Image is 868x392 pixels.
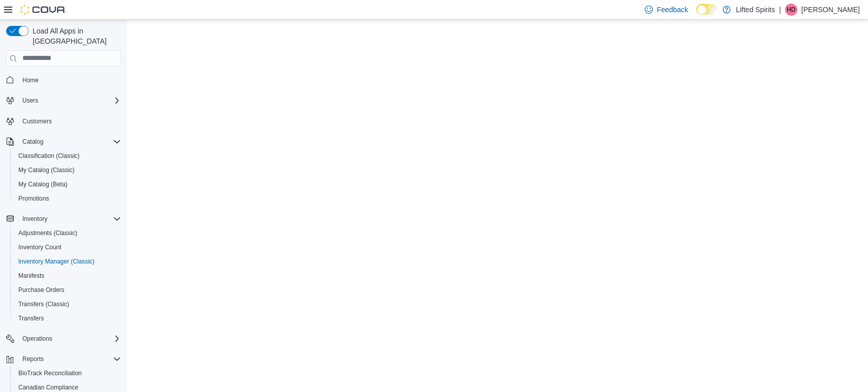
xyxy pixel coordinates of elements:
span: Inventory [22,215,47,223]
span: Purchase Orders [14,284,121,296]
button: Users [2,93,125,108]
span: My Catalog (Beta) [18,180,68,188]
button: Home [2,73,125,87]
button: Inventory [2,212,125,226]
span: Promotions [14,192,121,205]
button: Inventory [18,213,51,225]
span: Purchase Orders [18,286,65,294]
button: Operations [2,332,125,346]
span: Classification (Classic) [18,152,80,160]
button: Adjustments (Classic) [10,226,125,240]
button: Catalog [18,136,47,148]
button: Operations [18,333,56,345]
span: Reports [22,355,44,363]
span: Home [18,74,121,86]
a: Purchase Orders [14,284,69,296]
a: Promotions [14,192,53,205]
button: Transfers [10,311,125,325]
a: Inventory Manager (Classic) [14,255,99,268]
span: Transfers [18,314,44,322]
span: My Catalog (Classic) [14,164,121,176]
a: My Catalog (Classic) [14,164,79,176]
button: Promotions [10,191,125,206]
span: Transfers [14,312,121,324]
span: Classification (Classic) [14,150,121,162]
span: Users [22,96,38,105]
span: Operations [22,335,52,343]
span: Customers [18,115,121,127]
button: BioTrack Reconciliation [10,366,125,380]
span: Inventory Manager (Classic) [14,255,121,268]
span: Manifests [14,270,121,282]
a: Transfers [14,312,48,324]
span: Home [22,76,39,84]
span: Users [18,94,121,107]
span: My Catalog (Classic) [18,166,75,174]
button: Reports [2,352,125,366]
span: Transfers (Classic) [14,298,121,310]
span: BioTrack Reconciliation [14,367,121,379]
span: Customers [22,117,52,125]
button: My Catalog (Beta) [10,177,125,191]
button: Inventory Manager (Classic) [10,254,125,269]
span: Adjustments (Classic) [18,229,77,237]
span: Operations [18,333,121,345]
span: Promotions [18,194,49,203]
span: Load All Apps in [GEOGRAPHIC_DATA] [28,26,121,46]
p: | [779,4,781,16]
a: Manifests [14,270,48,282]
button: Inventory Count [10,240,125,254]
img: Cova [20,5,66,15]
span: BioTrack Reconciliation [18,369,82,377]
span: Transfers (Classic) [18,300,69,308]
span: Feedback [657,5,688,15]
a: Transfers (Classic) [14,298,73,310]
button: Classification (Classic) [10,149,125,163]
p: Lifted Spirits [736,4,775,16]
span: Inventory Count [18,243,62,251]
span: Adjustments (Classic) [14,227,121,239]
div: Harley Davis [785,4,797,16]
span: Reports [18,353,121,365]
span: Catalog [18,136,121,148]
a: Customers [18,115,56,127]
a: Inventory Count [14,241,66,253]
span: Manifests [18,272,44,280]
a: Adjustments (Classic) [14,227,81,239]
button: My Catalog (Classic) [10,163,125,177]
p: [PERSON_NAME] [801,4,860,16]
button: Reports [18,353,48,365]
button: Users [18,94,42,107]
span: Canadian Compliance [18,383,78,391]
button: Customers [2,114,125,128]
a: Classification (Classic) [14,150,84,162]
span: Catalog [22,138,43,146]
button: Transfers (Classic) [10,297,125,311]
input: Dark Mode [696,4,717,15]
button: Manifests [10,269,125,283]
span: HD [787,4,795,16]
button: Catalog [2,135,125,149]
a: BioTrack Reconciliation [14,367,86,379]
span: My Catalog (Beta) [14,178,121,190]
button: Purchase Orders [10,283,125,297]
span: Inventory [18,213,121,225]
a: Home [18,74,43,86]
span: Inventory Manager (Classic) [18,257,95,266]
span: Inventory Count [14,241,121,253]
a: My Catalog (Beta) [14,178,72,190]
